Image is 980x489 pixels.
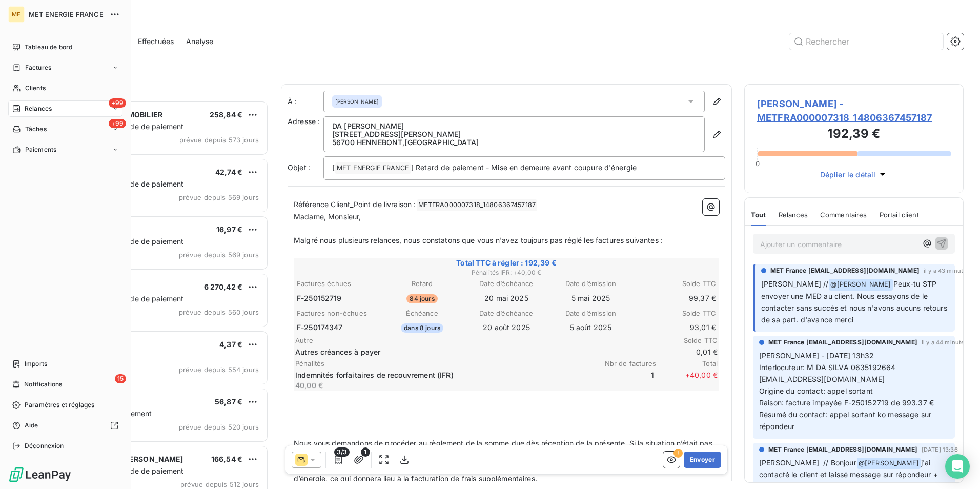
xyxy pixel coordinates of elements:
span: [DATE] 13:36 [922,446,958,453]
span: prévue depuis 520 jours [179,423,259,431]
span: Paiements [25,145,56,154]
span: Autre [295,336,656,344]
td: 93,01 € [634,322,717,333]
span: Total TTC à régler : 192,39 € [295,258,718,268]
span: Portail client [880,211,919,219]
img: Logo LeanPay [8,466,72,483]
span: 0,01 € [656,347,718,357]
th: Échéance [380,308,463,319]
span: Commentaires [820,211,867,219]
span: 1 [593,370,654,391]
a: Factures [8,59,122,76]
a: Clients [8,80,122,96]
span: 166,54 € [211,455,242,463]
th: Solde TTC [634,308,717,319]
div: grid [49,100,269,489]
span: Analyse [186,36,213,47]
th: Solde TTC [634,278,717,289]
button: Déplier le détail [817,169,891,180]
span: MET ENERGIE FRANCE [29,10,104,18]
td: F-250174347 [296,322,379,333]
span: prévue depuis 560 jours [179,308,259,316]
span: 15 [115,374,126,383]
span: Relances [779,211,808,219]
span: Déconnexion [25,441,64,451]
span: Raison: facture impayée F-250152719 de 993.37 € [759,398,934,407]
span: 42,74 € [215,168,242,176]
span: [ [332,163,335,172]
th: Factures échues [296,278,379,289]
td: 20 août 2025 [465,322,548,333]
span: @ [PERSON_NAME] [829,279,892,291]
span: MET France [EMAIL_ADDRESS][DOMAIN_NAME] [768,338,917,347]
th: Factures non-échues [296,308,379,319]
a: Tableau de bord [8,39,122,55]
span: MET ENERGIE FRANCE [335,162,411,174]
span: Pénalités [295,359,595,368]
span: Pénalités IFR : + 40,00 € [295,268,718,277]
td: 5 mai 2025 [549,293,632,304]
a: +99Relances [8,100,122,117]
span: Tout [751,211,766,219]
span: [PERSON_NAME] - METFRA000007318_14806367457187 [757,97,951,125]
span: Objet : [288,163,311,172]
span: [PERSON_NAME] - [DATE] 13h32 [759,351,874,360]
span: prévue depuis 554 jours [179,365,259,374]
span: MET France [EMAIL_ADDRESS][DOMAIN_NAME] [770,266,920,275]
span: Malgré nous plusieurs relances, nous constatons que vous n'avez toujours pas réglé les factures s... [294,236,663,244]
span: @ [PERSON_NAME] [857,458,921,470]
span: METFRA000007318_14806367457187 [417,199,538,211]
span: Peux-tu STP envoyer une MED au client. Nous essayons de le contacter sans succès et nous n'avons ... [761,279,949,324]
span: F-250152719 [297,293,342,303]
span: +99 [109,119,126,128]
span: il y a 44 minutes [922,339,968,345]
th: Date d’échéance [465,308,548,319]
span: Solde TTC [656,336,718,344]
span: Notifications [24,380,62,389]
span: Nous vous demandons de procéder au règlement de la somme due dès réception de la présente. Si la ... [294,439,716,483]
span: 4,37 € [219,340,242,349]
span: [PERSON_NAME] // Bonjour [759,458,856,467]
span: Déplier le détail [820,169,876,180]
button: Envoyer [684,452,721,468]
span: +99 [109,98,126,108]
p: 40,00 € [295,380,590,391]
th: Date d’émission [549,308,632,319]
td: 20 mai 2025 [465,293,548,304]
a: Aide [8,417,122,434]
span: [PERSON_NAME] [335,98,379,105]
span: 258,84 € [210,110,242,119]
span: Référence Client_Point de livraison : [294,200,416,209]
th: Retard [380,278,463,289]
p: 56700 HENNEBONT , [GEOGRAPHIC_DATA] [332,138,696,147]
span: Aide [25,421,38,430]
input: Rechercher [789,33,943,50]
span: Interlocuteur: M DA SILVA 0635192664 [EMAIL_ADDRESS][DOMAIN_NAME] [759,363,898,383]
th: Date d’échéance [465,278,548,289]
a: Paiements [8,141,122,158]
span: 56,87 € [215,397,242,406]
span: Effectuées [138,36,174,47]
th: Date d’émission [549,278,632,289]
span: prévue depuis 569 jours [179,193,259,201]
span: ] Retard de paiement - Mise en demeure avant coupure d'énergie [411,163,637,172]
span: Factures [25,63,51,72]
span: Nbr de factures [595,359,656,368]
a: Paramètres et réglages [8,397,122,413]
span: MET France [EMAIL_ADDRESS][DOMAIN_NAME] [768,445,917,454]
span: Paramètres et réglages [25,400,94,410]
span: 84 jours [406,294,437,303]
div: ME [8,6,25,23]
span: Total [656,359,718,368]
span: [PERSON_NAME] // [761,279,828,288]
span: Imports [25,359,47,369]
span: Adresse : [288,117,320,126]
span: il y a 43 minutes [924,268,970,274]
a: Imports [8,356,122,372]
span: Tâches [25,125,47,134]
span: dans 8 jours [401,323,443,333]
span: Résumé du contact: appel sortant ko message sur répondeur [759,410,933,431]
span: 1 [361,447,370,457]
span: 16,97 € [216,225,242,234]
a: +99Tâches [8,121,122,137]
